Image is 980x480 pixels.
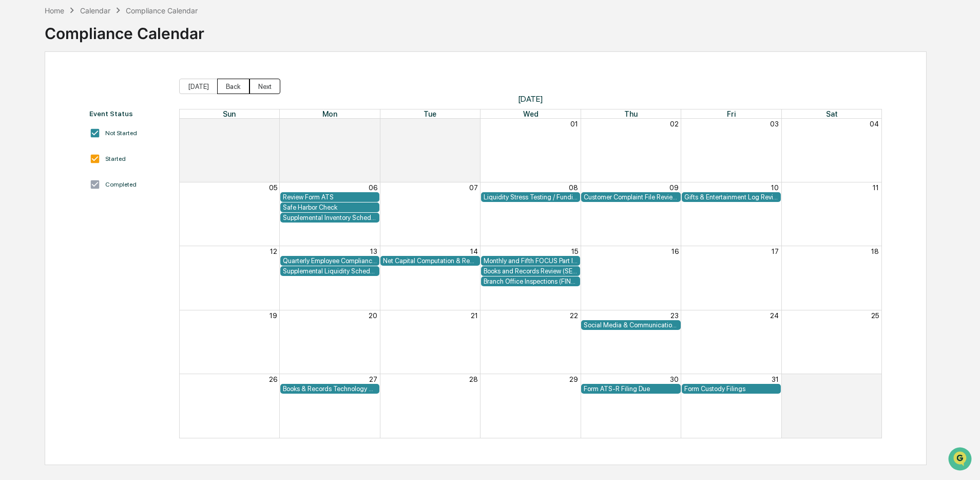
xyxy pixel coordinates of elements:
[771,183,779,192] button: 10
[249,79,280,94] button: Next
[10,22,187,38] p: How can we help?
[570,311,578,320] button: 22
[770,311,779,320] button: 24
[102,174,124,182] span: Pylon
[370,247,377,255] button: 13
[727,109,736,118] span: Fri
[770,120,779,128] button: 03
[871,311,879,320] button: 25
[179,79,218,94] button: [DATE]
[6,145,69,163] a: 🔎Data Lookup
[870,120,879,128] button: 04
[35,89,130,97] div: We're available if you need us!
[871,375,879,383] button: 01
[684,193,778,201] div: Gifts & Entertainment Log Review
[89,109,168,118] div: Event Status
[70,125,131,144] a: 🗄️Attestations
[470,247,478,255] button: 14
[322,109,337,118] span: Mon
[105,181,137,188] div: Completed
[369,375,377,383] button: 27
[471,311,478,320] button: 21
[223,109,236,118] span: Sun
[584,321,678,329] div: Social Media & Communications Review
[72,174,124,182] a: Powered byPylon
[469,375,478,383] button: 28
[45,6,64,15] div: Home
[270,311,277,320] button: 19
[584,193,678,201] div: Customer Complaint File Review (FINRA Rule 4530)
[179,94,882,104] span: [DATE]
[469,183,478,192] button: 07
[873,183,879,192] button: 11
[669,183,679,192] button: 09
[45,16,204,43] div: Compliance Calendar
[584,385,678,393] div: Form ATS-R Filing Due
[670,120,679,128] button: 02
[569,183,578,192] button: 08
[10,150,18,158] div: 🔎
[283,204,377,211] div: Safe Harbor Check
[283,385,377,393] div: Books & Records Technology Systems Testing
[126,6,198,15] div: Compliance Calendar
[10,131,18,139] div: 🖐️
[283,267,377,275] div: Supplemental Liquidity Schedule (SSOI) Filings
[671,247,679,255] button: 16
[74,131,83,139] div: 🗄️
[85,130,127,140] span: Attestations
[268,120,277,128] button: 28
[624,109,638,118] span: Thu
[772,375,779,383] button: 31
[570,120,578,128] button: 01
[283,214,377,221] div: Supplemental Inventory Schedule (SIS) Filings
[670,375,679,383] button: 30
[369,311,377,320] button: 20
[772,247,779,255] button: 17
[270,247,277,255] button: 12
[269,183,277,192] button: 05
[35,79,168,89] div: Start new chat
[10,79,29,97] img: 1746055101610-c473b297-6a78-478c-a979-82029cc54cd1
[21,130,66,140] span: Preclearance
[871,247,879,255] button: 18
[80,6,110,15] div: Calendar
[283,257,377,265] div: Quarterly Employee Compliance Attestations
[6,125,70,144] a: 🖐️Preclearance
[670,311,679,320] button: 23
[484,193,578,201] div: Liquidity Stress Testing / Funding Review
[369,120,377,128] button: 29
[484,278,578,285] div: Branch Office Inspections (FINRA Rule 3110)
[523,109,539,118] span: Wed
[484,257,578,265] div: Monthly and Fifth FOCUS Part II/IIA Filings
[105,155,126,162] div: Started
[383,257,477,265] div: Net Capital Computation & Review
[27,47,169,58] input: Clear
[269,375,277,383] button: 26
[21,149,65,159] span: Data Lookup
[179,109,882,438] div: Month View
[469,120,478,128] button: 30
[217,79,249,94] button: Back
[283,193,377,201] div: Review Form ATS
[369,183,377,192] button: 06
[105,130,137,137] div: Not Started
[947,446,975,474] iframe: Open customer support
[569,375,578,383] button: 29
[424,109,436,118] span: Tue
[826,109,838,118] span: Sat
[571,247,578,255] button: 15
[175,82,187,94] button: Start new chat
[484,267,578,275] div: Books and Records Review (SEA Rules 17a-3/17a-4)
[684,385,778,393] div: Form Custody Filings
